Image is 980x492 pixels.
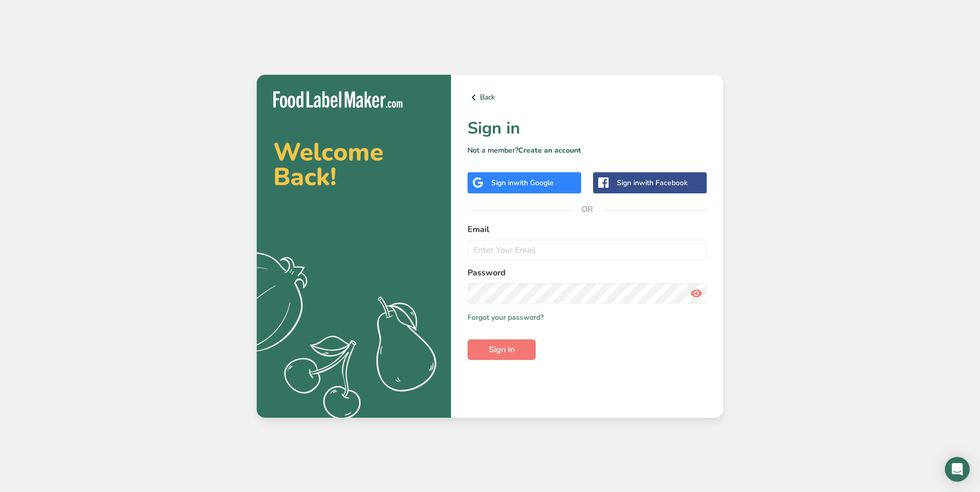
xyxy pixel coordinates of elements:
[468,240,707,260] input: Enter Your Email
[468,116,707,141] h1: Sign in
[468,91,707,104] a: Back
[468,312,543,323] a: Forgot your password?
[273,91,402,108] img: Food Label Maker
[617,177,688,188] div: Sign in
[468,223,707,236] label: Email
[491,177,554,188] div: Sign in
[468,339,536,360] button: Sign in
[945,457,970,482] div: Open Intercom Messenger
[572,194,603,225] span: OR
[518,145,581,155] a: Create an account
[514,178,554,188] span: with Google
[639,178,688,188] span: with Facebook
[468,267,707,279] label: Password
[468,145,707,156] p: Not a member?
[489,343,515,356] span: Sign in
[273,140,434,189] h2: Welcome Back!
